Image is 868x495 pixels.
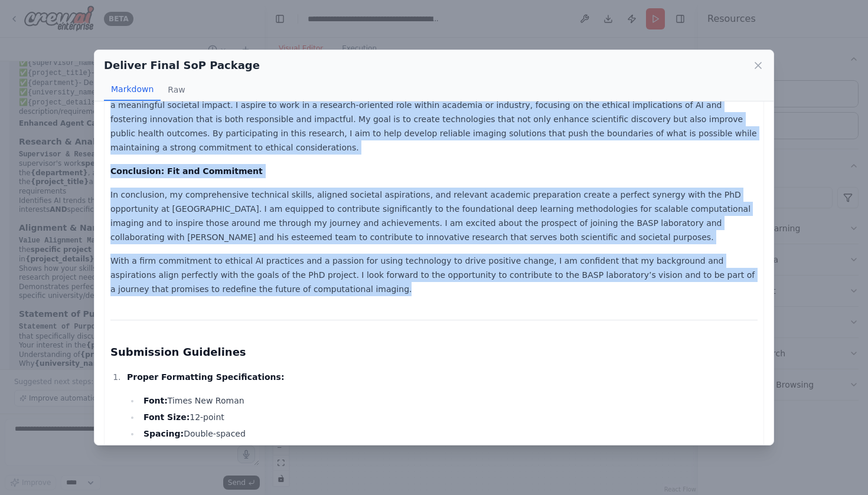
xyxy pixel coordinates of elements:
strong: Font Size: [143,412,190,422]
h3: Submission Guidelines [110,344,758,360]
p: In conclusion, my comprehensive technical skills, aligned societal aspirations, and relevant acad... [110,188,758,244]
strong: Font: [143,396,168,405]
li: Double-spaced [140,427,758,441]
li: Times New Roman [140,394,758,408]
li: 1 inch on all sides [140,443,758,457]
li: 12-point [140,410,758,424]
button: Raw [161,78,192,101]
p: With a firm commitment to ethical AI practices and a passion for using technology to drive positi... [110,254,758,296]
strong: Spacing: [143,429,184,438]
button: Markdown [104,78,161,101]
strong: Conclusion: Fit and Commitment [110,166,263,176]
p: My long-term career objective is to leverage the skills and knowledge gained during my PhD to con... [110,84,758,155]
h2: Deliver Final SoP Package [104,57,260,74]
strong: Proper Formatting Specifications: [127,372,285,382]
